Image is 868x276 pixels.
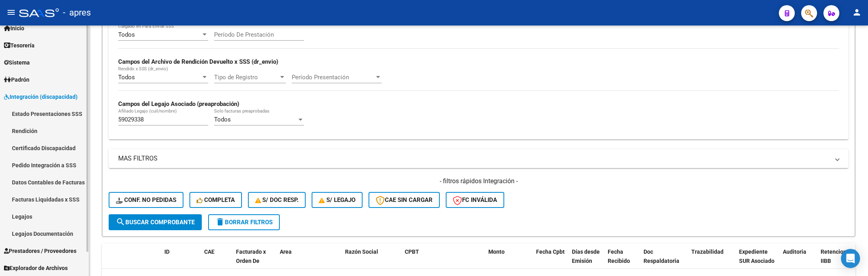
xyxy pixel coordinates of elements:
[189,192,242,208] button: Completa
[319,196,355,204] span: S/ legajo
[116,219,195,226] span: Buscar Comprobante
[536,249,565,255] span: Fecha Cpbt
[4,24,24,33] span: Inicio
[109,149,848,168] mat-expansion-panel-header: MAS FILTROS
[783,249,806,255] span: Auditoria
[109,192,183,208] button: Conf. no pedidas
[197,196,235,204] span: Completa
[644,249,679,264] span: Doc Respaldatoria
[821,249,847,264] span: Retencion IIBB
[4,41,35,50] span: Tesorería
[116,217,125,227] mat-icon: search
[215,219,273,226] span: Borrar Filtros
[4,58,30,67] span: Sistema
[852,8,862,17] mat-icon: person
[118,58,278,65] strong: Campos del Archivo de Rendición Devuelto x SSS (dr_envio)
[118,31,135,38] span: Todos
[453,196,497,204] span: FC Inválida
[4,92,78,101] span: Integración (discapacidad)
[405,249,419,255] span: CPBT
[204,249,215,255] span: CAE
[4,264,68,272] span: Explorador de Archivos
[608,249,630,264] span: Fecha Recibido
[248,192,306,208] button: S/ Doc Resp.
[6,8,16,17] mat-icon: menu
[164,249,170,255] span: ID
[488,249,505,255] span: Monto
[236,249,266,264] span: Facturado x Orden De
[109,177,848,186] h4: - filtros rápidos Integración -
[255,196,299,204] span: S/ Doc Resp.
[691,249,724,255] span: Trazabilidad
[292,74,375,81] span: Período Presentación
[118,100,239,108] strong: Campos del Legajo Asociado (preaprobación)
[214,74,279,81] span: Tipo de Registro
[215,217,225,227] mat-icon: delete
[446,192,504,208] button: FC Inválida
[280,249,292,255] span: Area
[841,249,860,268] div: Open Intercom Messenger
[118,154,829,163] mat-panel-title: MAS FILTROS
[208,214,280,230] button: Borrar Filtros
[4,247,76,255] span: Prestadores / Proveedores
[118,74,135,81] span: Todos
[4,75,29,84] span: Padrón
[369,192,440,208] button: CAE SIN CARGAR
[572,249,600,264] span: Días desde Emisión
[116,196,176,204] span: Conf. no pedidas
[739,249,774,264] span: Expediente SUR Asociado
[109,214,202,230] button: Buscar Comprobante
[214,116,231,123] span: Todos
[345,249,378,255] span: Razón Social
[312,192,363,208] button: S/ legajo
[63,4,91,22] span: - apres
[376,196,433,204] span: CAE SIN CARGAR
